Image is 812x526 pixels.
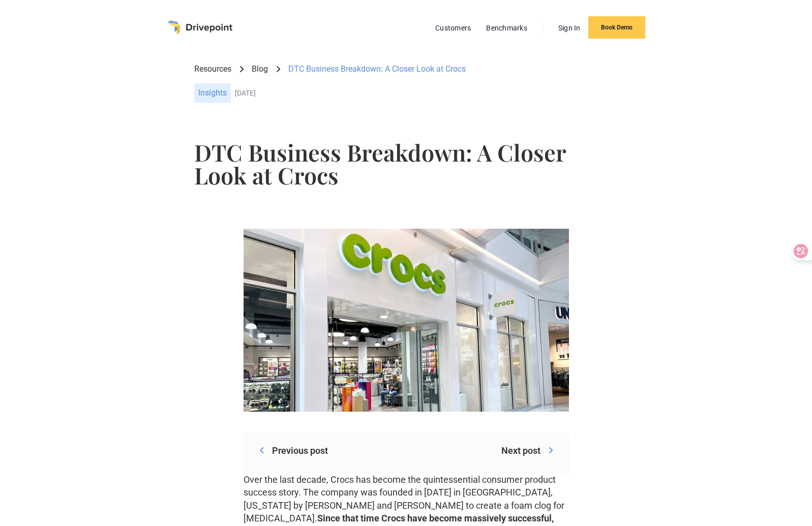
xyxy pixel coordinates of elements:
[194,83,231,103] div: Insights
[501,444,557,461] a: Next post
[481,21,532,35] a: Benchmarks
[256,444,328,461] a: Previous post
[553,21,586,35] a: Sign In
[501,444,540,457] div: Next post
[588,16,645,39] a: Book Demo
[194,141,618,187] h1: DTC Business Breakdown: A Closer Look at Crocs
[235,89,618,98] div: [DATE]
[272,444,328,457] div: Previous post
[252,64,268,75] a: Blog
[430,21,476,35] a: Customers
[194,64,231,75] a: Resources
[288,64,466,75] div: DTC Business Breakdown: A Closer Look at Crocs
